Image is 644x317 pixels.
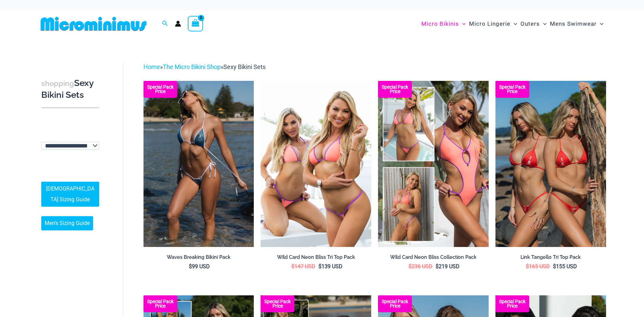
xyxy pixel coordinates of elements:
span: shopping [41,79,74,88]
span: Micro Bikinis [421,15,459,32]
span: Mens Swimwear [550,15,597,32]
a: [DEMOGRAPHIC_DATA] Sizing Guide [41,182,99,207]
span: $ [189,263,192,270]
bdi: 99 USD [189,263,210,270]
h2: Wild Card Neon Bliss Collection Pack [378,254,489,261]
span: Menu Toggle [597,15,603,32]
a: The Micro Bikini Shop [163,63,221,70]
img: MM SHOP LOGO FLAT [38,16,149,31]
img: Bikini Pack [495,81,606,247]
select: wpc-taxonomy-pa_fabric-type-746009 [41,142,99,150]
h2: Waves Breaking Bikini Pack [143,254,254,261]
span: $ [526,263,529,270]
bdi: 147 USD [291,263,315,270]
span: Menu Toggle [459,15,466,32]
bdi: 165 USD [526,263,550,270]
a: Bikini Pack Bikini Pack BBikini Pack B [495,81,606,247]
span: Menu Toggle [540,15,547,32]
a: Link Tangello Tri Top Pack [495,254,606,263]
h2: Link Tangello Tri Top Pack [495,254,606,261]
span: » » [143,63,266,70]
b: Special Pack Price [143,85,177,94]
span: Micro Lingerie [469,15,510,32]
span: $ [436,263,439,270]
b: Special Pack Price [495,85,529,94]
a: Home [143,63,160,70]
b: Special Pack Price [495,299,529,308]
bdi: 139 USD [318,263,342,270]
a: View Shopping Cart, empty [188,16,203,31]
span: Menu Toggle [510,15,517,32]
span: $ [553,263,556,270]
span: Outers [520,15,540,32]
b: Special Pack Price [261,299,294,308]
b: Special Pack Price [378,299,412,308]
a: Waves Breaking Ocean 312 Top 456 Bottom 08 Waves Breaking Ocean 312 Top 456 Bottom 04Waves Breaki... [143,81,254,247]
bdi: 219 USD [436,263,460,270]
a: Wild Card Neon Bliss Collection Pack [378,254,489,263]
img: Collection Pack (7) [378,81,489,247]
a: Micro LingerieMenu ToggleMenu Toggle [467,14,519,34]
h2: Wild Card Neon Bliss Tri Top Pack [261,254,371,261]
nav: Site Navigation [419,13,606,35]
a: Waves Breaking Bikini Pack [143,254,254,263]
b: Special Pack Price [378,85,412,94]
a: Mens SwimwearMenu ToggleMenu Toggle [548,14,605,34]
h3: Sexy Bikini Sets [41,77,99,101]
span: $ [291,263,294,270]
bdi: 236 USD [408,263,432,270]
a: OutersMenu ToggleMenu Toggle [519,14,548,34]
span: $ [408,263,412,270]
a: Search icon link [162,20,168,28]
a: Collection Pack (7) Collection Pack B (1)Collection Pack B (1) [378,81,489,247]
a: Micro BikinisMenu ToggleMenu Toggle [420,14,467,34]
span: $ [318,263,321,270]
bdi: 155 USD [553,263,577,270]
a: Men’s Sizing Guide [41,216,93,230]
a: Wild Card Neon Bliss Tri Top Pack [261,254,371,263]
a: Account icon link [175,21,181,27]
img: Wild Card Neon Bliss Tri Top Pack [261,81,371,247]
b: Special Pack Price [143,299,177,308]
a: Wild Card Neon Bliss Tri Top PackWild Card Neon Bliss Tri Top Pack BWild Card Neon Bliss Tri Top ... [261,81,371,247]
img: Waves Breaking Ocean 312 Top 456 Bottom 08 [143,81,254,247]
span: Sexy Bikini Sets [223,63,266,70]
